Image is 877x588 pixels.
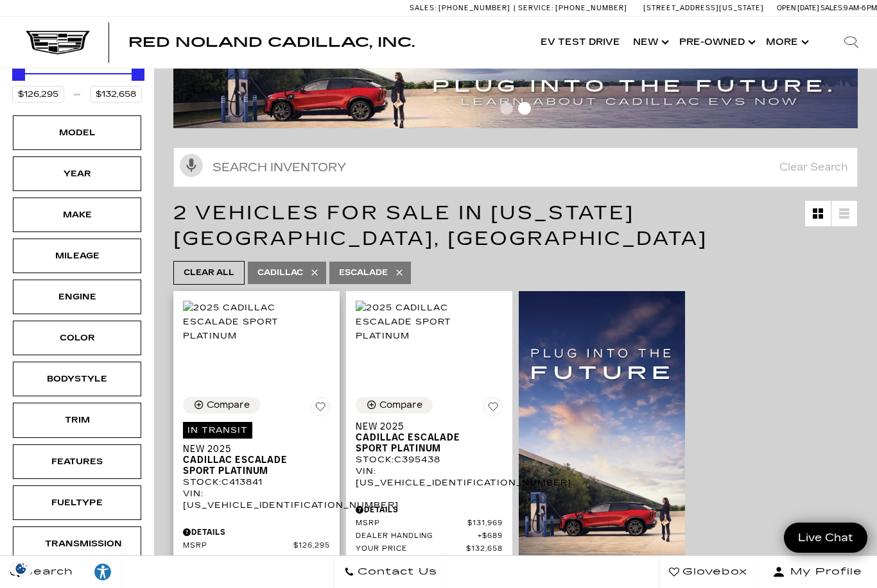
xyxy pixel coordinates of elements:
[356,504,503,516] div: Pricing Details - New 2025 Cadillac Escalade Sport Platinum
[183,541,330,551] a: MSRP $126,295
[643,4,764,12] a: [STREET_ADDRESS][US_STATE]
[90,86,142,103] input: Maximum
[20,563,73,581] span: Search
[518,4,553,12] span: Service:
[13,156,141,191] div: YearYear
[26,30,90,55] img: Cadillac Dark Logo with Cadillac White Text
[183,421,330,476] a: In TransitNew 2025Cadillac Escalade Sport Platinum
[45,290,109,304] div: Engine
[356,301,503,343] img: 2025 Cadillac Escalade Sport Platinum
[12,68,25,81] div: Minimum Price
[183,476,330,488] div: Stock : C413841
[45,249,109,263] div: Mileage
[45,537,109,551] div: Transmission
[356,421,493,432] span: New 2025
[45,208,109,222] div: Make
[760,17,813,68] button: More
[356,519,503,528] a: MSRP $131,969
[45,413,109,427] div: Trim
[13,280,141,314] div: EngineEngine
[627,17,673,68] a: New
[438,4,510,12] span: [PHONE_NUMBER]
[6,562,36,575] img: Opt-Out Icon
[334,556,447,588] a: Contact Us
[821,4,844,12] span: Sales:
[45,496,109,510] div: Fueltype
[184,265,234,281] span: Clear All
[13,197,141,232] div: MakeMake
[785,563,862,581] span: My Profile
[356,397,433,414] button: Compare Vehicle
[183,301,330,343] img: 2025 Cadillac Escalade Sport Platinum
[45,126,109,140] div: Model
[356,532,503,541] a: Dealer Handling $689
[257,265,303,281] span: Cadillac
[173,201,708,250] span: 2 Vehicles for Sale in [US_STATE][GEOGRAPHIC_DATA], [GEOGRAPHIC_DATA]
[45,167,109,181] div: Year
[514,4,630,12] a: Service: [PHONE_NUMBER]
[12,86,64,103] input: Minimum
[12,63,142,103] div: Price
[679,563,747,581] span: Glovebox
[13,485,141,520] div: FueltypeFueltype
[183,444,320,455] span: New 2025
[356,454,503,466] div: Stock : C395438
[356,532,478,541] span: Dealer Handling
[183,541,293,551] span: MSRP
[467,519,503,528] span: $131,969
[356,544,466,554] span: Your Price
[356,421,503,454] a: New 2025Cadillac Escalade Sport Platinum
[311,397,330,421] button: Save Vehicle
[83,556,123,588] a: Explore your accessibility options
[45,331,109,345] div: Color
[483,397,503,421] button: Save Vehicle
[356,466,503,489] div: VIN: [US_VEHICLE_IDENTIFICATION_NUMBER]
[339,265,388,281] span: Escalade
[173,55,858,128] img: ev-blog-post-banners4
[45,455,109,469] div: Features
[173,147,858,187] input: Search Inventory
[673,17,760,68] a: Pre-Owned
[6,562,36,575] section: Click to Open Cookie Consent Modal
[293,541,330,551] span: $126,295
[478,532,503,541] span: $689
[183,455,320,476] span: Cadillac Escalade Sport Platinum
[777,4,819,12] span: Open [DATE]
[805,201,831,226] a: Grid View
[13,239,141,273] div: MileageMileage
[207,399,250,411] div: Compare
[13,444,141,479] div: FeaturesFeatures
[356,544,503,554] a: Your Price $132,658
[128,35,415,50] span: Red Noland Cadillac, Inc.
[784,523,867,553] a: Live Chat
[183,422,252,439] span: In Transit
[45,372,109,386] div: Bodystyle
[792,530,860,545] span: Live Chat
[659,556,758,588] a: Glovebox
[13,403,141,437] div: TrimTrim
[183,526,330,538] div: Pricing Details - New 2025 Cadillac Escalade Sport Platinum
[13,526,141,561] div: TransmissionTransmission
[183,488,330,511] div: VIN: [US_VEHICLE_IDENTIFICATION_NUMBER]
[555,4,627,12] span: [PHONE_NUMBER]
[13,321,141,355] div: ColorColor
[534,17,627,68] a: EV Test Drive
[379,399,422,411] div: Compare
[466,544,503,554] span: $132,658
[410,4,514,12] a: Sales: [PHONE_NUMBER]
[410,4,437,12] span: Sales:
[826,17,877,68] div: Search
[500,102,513,115] span: Go to slide 1
[128,36,415,49] a: Red Noland Cadillac, Inc.
[356,519,467,528] span: MSRP
[83,562,122,582] div: Explore your accessibility options
[518,102,531,115] span: Go to slide 2
[354,563,437,581] span: Contact Us
[180,154,203,177] svg: Click to toggle on voice search
[758,556,877,588] button: Open user profile menu
[844,4,877,12] span: 9 AM-6 PM
[132,68,144,81] div: Maximum Price
[13,362,141,396] div: BodystyleBodystyle
[13,115,141,150] div: ModelModel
